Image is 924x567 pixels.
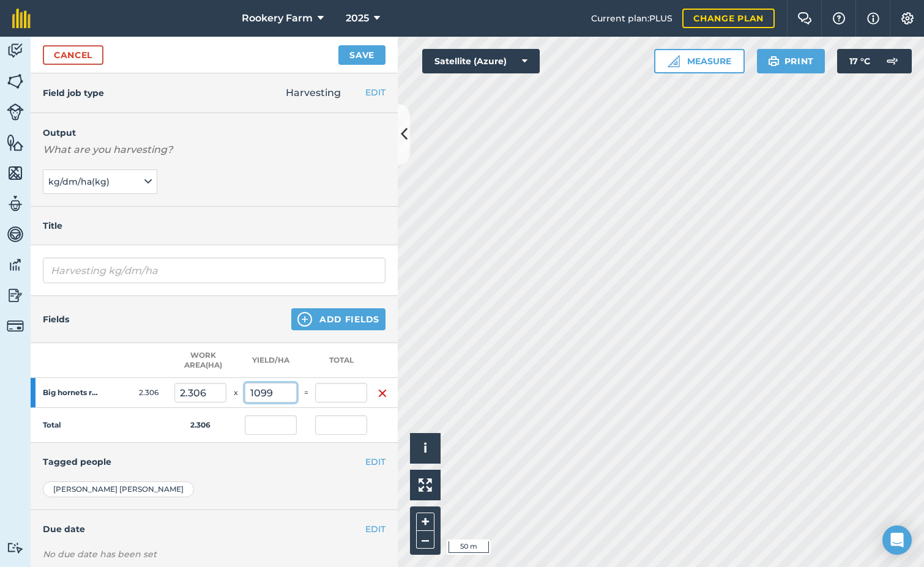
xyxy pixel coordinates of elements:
[43,86,104,100] h4: Field job type
[7,256,24,274] img: svg+xml;base64,PD94bWwgdmVyc2lvbj0iMS4wIiBlbmNvZGluZz0idXRmLTgiPz4KPCEtLSBHZW5lcmF0b3I6IEFkb2JlIE...
[43,522,386,536] h4: Due date
[410,433,441,464] button: i
[757,49,825,73] button: Print
[7,164,24,182] img: svg+xml;base64,PHN2ZyB4bWxucz0iaHR0cDovL3d3dy53My5vcmcvMjAwMC9zdmciIHdpZHRoPSI1NiIgaGVpZ2h0PSI2MC...
[365,86,386,99] button: EDIT
[7,195,24,213] img: svg+xml;base64,PD94bWwgdmVyc2lvbj0iMS4wIiBlbmNvZGluZz0idXRmLTgiPz4KPCEtLSBHZW5lcmF0b3I6IEFkb2JlIE...
[43,548,386,560] div: No due date has been set
[338,45,386,65] button: Save
[416,513,434,531] button: +
[378,386,387,401] img: svg+xml;base64,PHN2ZyB4bWxucz0iaHR0cDovL3d3dy53My5vcmcvMjAwMC9zdmciIHdpZHRoPSIxNiIgaGVpZ2h0PSIyNC...
[7,133,24,152] img: svg+xml;base64,PHN2ZyB4bWxucz0iaHR0cDovL3d3dy53My5vcmcvMjAwMC9zdmciIHdpZHRoPSI1NiIgaGVpZ2h0PSI2MC...
[43,219,386,232] h4: Title
[416,531,434,549] button: –
[48,175,112,188] span: kg/dm/ha ( kg )
[867,11,879,26] img: svg+xml;base64,PHN2ZyB4bWxucz0iaHR0cDovL3d3dy53My5vcmcvMjAwMC9zdmciIHdpZHRoPSIxNyIgaGVpZ2h0PSIxNy...
[900,12,915,24] img: A cog icon
[43,144,173,155] em: What are you harvesting?
[122,378,174,408] td: 2.306
[682,9,775,28] a: Change plan
[7,542,24,554] img: svg+xml;base64,PD94bWwgdmVyc2lvbj0iMS4wIiBlbmNvZGluZz0idXRmLTgiPz4KPCEtLSBHZW5lcmF0b3I6IEFkb2JlIE...
[422,49,540,73] button: Satellite (Azure)
[43,169,157,194] button: kg/dm/ha(kg)
[880,49,904,73] img: svg+xml;base64,PD94bWwgdmVyc2lvbj0iMS4wIiBlbmNvZGluZz0idXRmLTgiPz4KPCEtLSBHZW5lcmF0b3I6IEFkb2JlIE...
[7,225,24,243] img: svg+xml;base64,PD94bWwgdmVyc2lvbj0iMS4wIiBlbmNvZGluZz0idXRmLTgiPz4KPCEtLSBHZW5lcmF0b3I6IEFkb2JlIE...
[43,420,61,429] strong: Total
[849,49,870,73] span: 17 ° C
[654,49,745,73] button: Measure
[297,378,315,408] td: =
[43,313,69,326] h4: Fields
[837,49,912,73] button: 17 °C
[43,481,194,497] div: [PERSON_NAME] [PERSON_NAME]
[7,72,24,91] img: svg+xml;base64,PHN2ZyB4bWxucz0iaHR0cDovL3d3dy53My5vcmcvMjAwMC9zdmciIHdpZHRoPSI1NiIgaGVpZ2h0PSI2MC...
[7,42,24,60] img: svg+xml;base64,PD94bWwgdmVyc2lvbj0iMS4wIiBlbmNvZGluZz0idXRmLTgiPz4KPCEtLSBHZW5lcmF0b3I6IEFkb2JlIE...
[315,343,367,378] th: Total
[768,54,780,69] img: svg+xml;base64,PHN2ZyB4bWxucz0iaHR0cDovL3d3dy53My5vcmcvMjAwMC9zdmciIHdpZHRoPSIxOSIgaGVpZ2h0PSIyNC...
[43,258,386,283] input: What needs doing?
[242,11,313,26] span: Rookery Farm
[423,440,427,456] span: i
[832,12,846,24] img: A question mark icon
[43,388,100,398] strong: Big hornets right
[365,522,386,536] button: EDIT
[7,286,24,305] img: svg+xml;base64,PD94bWwgdmVyc2lvbj0iMS4wIiBlbmNvZGluZz0idXRmLTgiPz4KPCEtLSBHZW5lcmF0b3I6IEFkb2JlIE...
[43,45,103,65] a: Cancel
[297,312,312,327] img: svg+xml;base64,PHN2ZyB4bWxucz0iaHR0cDovL3d3dy53My5vcmcvMjAwMC9zdmciIHdpZHRoPSIxNCIgaGVpZ2h0PSIyNC...
[365,455,386,469] button: EDIT
[7,103,24,120] img: svg+xml;base64,PD94bWwgdmVyc2lvbj0iMS4wIiBlbmNvZGluZz0idXRmLTgiPz4KPCEtLSBHZW5lcmF0b3I6IEFkb2JlIE...
[346,11,369,26] span: 2025
[43,125,386,140] h4: Output
[226,378,245,408] td: x
[882,525,912,555] div: Open Intercom Messenger
[797,12,812,24] img: Two speech bubbles overlapping with the left bubble in the forefront
[174,343,226,378] th: Work area ( Ha )
[419,478,432,492] img: Four arrows, one pointing top left, one top right, one bottom right and the last bottom left
[668,55,680,67] img: Ruler icon
[7,317,24,335] img: svg+xml;base64,PD94bWwgdmVyc2lvbj0iMS4wIiBlbmNvZGluZz0idXRmLTgiPz4KPCEtLSBHZW5lcmF0b3I6IEFkb2JlIE...
[43,455,386,469] h4: Tagged people
[190,420,211,429] strong: 2.306
[245,343,297,378] th: Yield / Ha
[12,9,31,28] img: fieldmargin Logo
[591,12,673,25] span: Current plan : PLUS
[286,87,341,98] span: Harvesting
[291,308,386,330] button: Add Fields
